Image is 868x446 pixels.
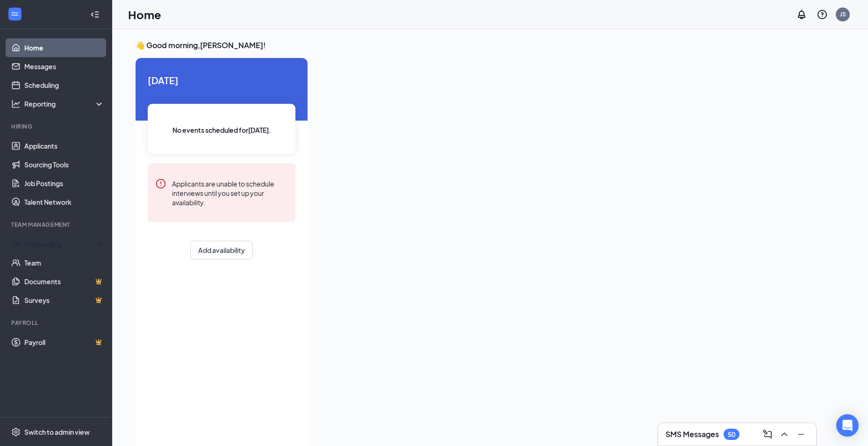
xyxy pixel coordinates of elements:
svg: Collapse [90,10,100,19]
svg: UserCheck [11,239,21,249]
button: Minimize [794,427,809,442]
svg: QuestionInfo [817,9,828,20]
a: Job Postings [24,174,104,193]
div: Open Intercom Messenger [836,414,859,437]
div: Switch to admin view [24,427,90,437]
a: Applicants [24,137,104,155]
svg: Notifications [796,9,807,20]
span: No events scheduled for [DATE] . [172,125,271,135]
button: ChevronUp [777,427,792,442]
svg: WorkstreamLogo [10,9,20,19]
div: Team Management [11,221,102,229]
h1: Home [128,7,161,22]
span: [DATE] [148,73,295,87]
div: JS [840,10,846,18]
a: Talent Network [24,193,104,211]
button: Add availability [190,241,253,259]
div: Applicants are unable to schedule interviews until you set up your availability. [172,178,288,207]
div: Reporting [24,99,105,108]
svg: Minimize [796,429,807,440]
div: Onboarding [24,239,96,249]
h3: SMS Messages [666,429,719,439]
a: DocumentsCrown [24,272,104,291]
h3: 👋 Good morning, [PERSON_NAME] ! [136,40,839,50]
a: Sourcing Tools [24,155,104,174]
a: Scheduling [24,76,104,94]
div: Hiring [11,122,102,130]
a: SurveysCrown [24,291,104,309]
a: PayrollCrown [24,333,104,352]
svg: Error [155,178,166,189]
svg: Settings [11,427,21,437]
svg: ComposeMessage [762,429,773,440]
div: Payroll [11,319,102,327]
button: ComposeMessage [760,427,775,442]
a: Home [24,38,104,57]
svg: Analysis [11,99,21,108]
svg: ChevronUp [779,429,790,440]
a: Messages [24,57,104,76]
a: Team [24,253,104,272]
div: 50 [728,431,735,439]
